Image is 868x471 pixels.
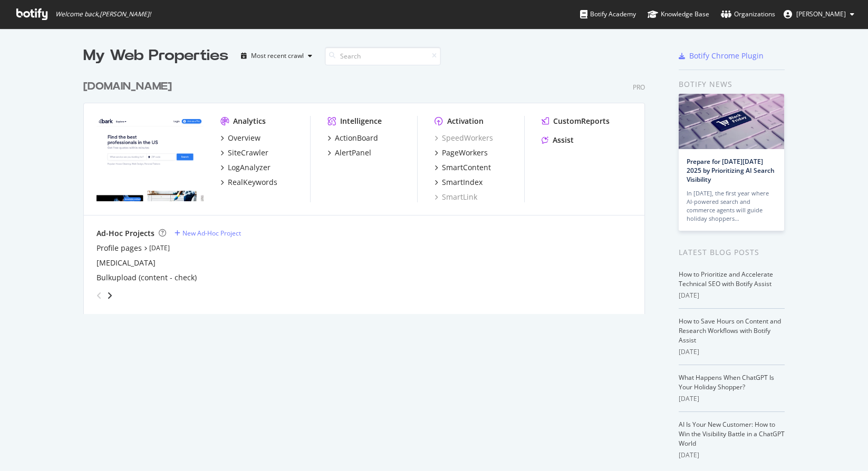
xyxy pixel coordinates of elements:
div: Botify news [679,78,785,90]
a: SpeedWorkers [435,133,493,143]
a: Prepare for [DATE][DATE] 2025 by Prioritizing AI Search Visibility [687,157,775,184]
a: [DATE] [149,243,170,252]
div: Activation [447,116,484,126]
div: [DATE] [679,291,785,300]
div: Most recent crawl [251,53,304,59]
div: Latest Blog Posts [679,247,785,258]
div: Organizations [721,9,775,19]
a: Overview [220,133,261,143]
div: Analytics [233,116,266,126]
a: [DOMAIN_NAME] [83,79,176,94]
div: [DOMAIN_NAME] [83,79,172,94]
div: AlertPanel [335,148,371,158]
img: www.bark.com [97,116,204,201]
img: Prepare for Black Friday 2025 by Prioritizing AI Search Visibility [679,94,784,149]
input: Search [325,47,441,65]
a: How to Prioritize and Accelerate Technical SEO with Botify Assist [679,270,773,288]
div: CustomReports [553,116,610,126]
a: Profile pages [97,243,142,253]
div: Intelligence [340,116,382,126]
div: In [DATE], the first year where AI-powered search and commerce agents will guide holiday shoppers… [687,189,776,223]
a: Bulkupload (content - check) [97,272,197,283]
div: My Web Properties [83,45,228,66]
div: ActionBoard [335,133,378,143]
a: [MEDICAL_DATA] [97,258,156,268]
div: LogAnalyzer [228,162,271,173]
div: Botify Academy [580,9,636,19]
a: SiteCrawler [220,148,268,158]
a: Assist [542,135,574,145]
a: AI Is Your New Customer: How to Win the Visibility Battle in a ChatGPT World [679,420,785,448]
a: How to Save Hours on Content and Research Workflows with Botify Assist [679,317,781,345]
a: AlertPanel [327,148,371,158]
div: SiteCrawler [228,148,268,158]
a: SmartLink [435,192,477,202]
button: [PERSON_NAME] [775,6,863,23]
div: Pro [633,83,645,92]
div: [DATE] [679,347,785,357]
a: New Ad-Hoc Project [175,229,241,238]
div: Overview [228,133,261,143]
div: angle-right [106,290,113,301]
a: SmartContent [435,162,491,173]
div: SmartContent [442,162,491,173]
div: PageWorkers [442,148,488,158]
div: [DATE] [679,394,785,404]
div: Assist [553,135,574,145]
a: What Happens When ChatGPT Is Your Holiday Shopper? [679,373,774,391]
div: New Ad-Hoc Project [182,229,241,238]
a: Botify Chrome Plugin [679,51,764,61]
a: RealKeywords [220,177,277,188]
div: grid [83,66,653,314]
span: Welcome back, [PERSON_NAME] ! [55,10,151,18]
div: Botify Chrome Plugin [689,51,764,61]
div: angle-left [92,287,106,304]
a: ActionBoard [327,133,378,143]
div: Knowledge Base [648,9,709,19]
button: Most recent crawl [237,47,316,64]
a: PageWorkers [435,148,488,158]
div: RealKeywords [228,177,277,188]
div: Ad-Hoc Projects [97,228,155,239]
a: LogAnalyzer [220,162,271,173]
a: SmartIndex [435,177,483,188]
div: SmartIndex [442,177,483,188]
a: CustomReports [542,116,610,126]
div: [DATE] [679,450,785,460]
span: Wayne Burden [796,9,846,18]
